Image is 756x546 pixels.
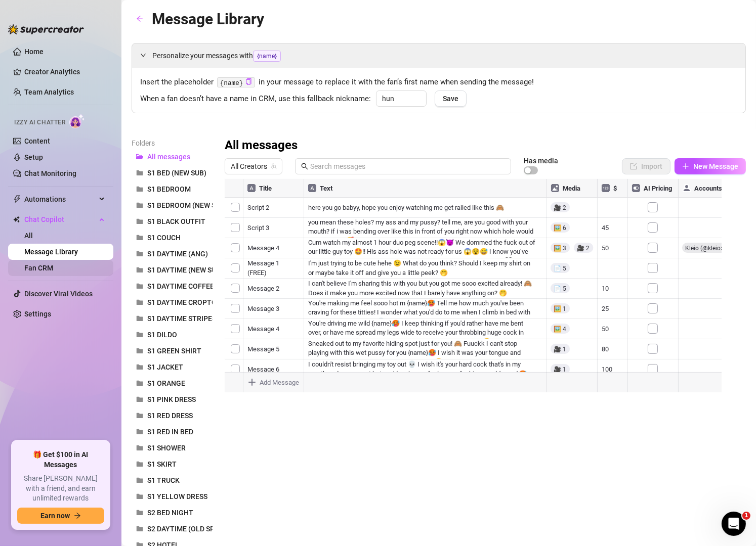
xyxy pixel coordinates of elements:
[682,163,689,170] span: plus
[24,191,96,207] span: Automations
[24,153,43,161] a: Setup
[132,407,213,424] button: S1 RED DRESS
[132,456,213,472] button: S1 SKIRT
[136,169,143,176] span: folder
[136,315,143,322] span: folder
[136,234,143,241] span: folder
[622,158,670,174] button: Import
[301,163,308,170] span: search
[132,278,213,294] button: S1 DAYTIME COFFEE
[132,472,213,488] button: S1 TRUCK
[722,512,746,536] iframe: Intercom live chat
[147,444,186,452] span: S1 SHOWER
[132,343,213,359] button: S1 GREEN SHIRT
[136,299,143,306] span: folder
[147,395,196,403] span: S1 PINK DRESS
[136,250,143,257] span: folder
[24,64,105,80] a: Creator Analytics
[225,138,298,154] h3: All messages
[136,493,143,500] span: folder
[253,51,281,62] span: {name}
[147,525,243,533] span: S2 DAYTIME (OLD SPENDERS)
[132,521,213,537] button: S2 DAYTIME (OLD SPENDERS)
[132,149,213,165] button: All messages
[136,380,143,387] span: folder
[140,76,737,88] span: Insert the placeholder in your message to replace it with the fan’s first name when sending the m...
[147,234,181,242] span: S1 COUCH
[17,508,104,524] button: Earn nowarrow-right
[132,505,213,521] button: S2 BED NIGHT
[136,202,143,209] span: folder
[152,50,737,62] span: Personalize your messages with
[24,137,50,145] a: Content
[132,327,213,343] button: S1 DILDO
[132,294,213,310] button: S1 DAYTIME CROPTOP
[147,460,177,468] span: S1 SKIRT
[147,298,221,306] span: S1 DAYTIME CROPTOP
[443,95,458,103] span: Save
[132,424,213,440] button: S1 RED IN BED
[132,440,213,456] button: S1 SHOWER
[132,230,213,246] button: S1 COUCH
[132,165,213,181] button: S1 BED (NEW SUB)
[136,347,143,354] span: folder
[147,428,193,436] span: S1 RED IN BED
[24,169,76,177] a: Chat Monitoring
[147,250,208,258] span: S1 DAYTIME (ANG)
[742,512,750,520] span: 1
[147,347,201,355] span: S1 GREEN SHIRT
[147,266,223,274] span: S1 DAYTIME (NEW SUB)
[136,331,143,338] span: folder
[147,492,207,500] span: S1 YELLOW DRESS
[132,359,213,375] button: S1 JACKET
[147,169,206,177] span: S1 BED (NEW SUB)
[24,248,78,256] a: Message Library
[147,153,190,161] span: All messages
[245,78,252,86] button: Click to Copy
[136,444,143,451] span: folder
[675,158,746,174] button: New Message
[8,24,84,34] img: logo-BBDzfeDw.svg
[13,216,20,223] img: Chat Copilot
[132,213,213,230] button: S1 BLACK OUTFIT
[24,211,96,227] span: Chat Copilot
[147,201,227,209] span: S1 BEDROOM (NEW SUB)
[136,477,143,484] span: folder
[132,310,213,327] button: S1 DAYTIME STRIPES
[136,218,143,225] span: folder
[24,290,93,298] a: Discover Viral Videos
[136,396,143,403] span: folder
[147,331,177,339] span: S1 DILDO
[136,509,143,516] span: folder
[147,314,216,323] span: S1 DAYTIME STRIPES
[17,450,104,470] span: 🎁 Get $100 in AI Messages
[132,181,213,197] button: S1 BEDROOM
[140,52,146,58] span: expanded
[147,217,205,225] span: S1 BLACK OUTFIT
[271,163,277,169] span: team
[136,283,143,290] span: folder
[17,474,104,504] span: Share [PERSON_NAME] with a friend, and earn unlimited rewards
[14,118,65,127] span: Izzy AI Chatter
[136,412,143,419] span: folder
[147,363,183,371] span: S1 JACKET
[136,461,143,468] span: folder
[524,158,558,164] article: Has media
[136,363,143,371] span: folder
[140,93,371,105] span: When a fan doesn’t have a name in CRM, use this fallback nickname:
[310,161,505,172] input: Search messages
[74,512,81,519] span: arrow-right
[136,153,143,160] span: folder-open
[152,7,264,31] article: Message Library
[136,186,143,193] span: folder
[136,428,143,435] span: folder
[24,48,44,56] a: Home
[132,138,213,149] article: Folders
[132,262,213,278] button: S1 DAYTIME (NEW SUB)
[24,232,33,240] a: All
[132,197,213,213] button: S1 BEDROOM (NEW SUB)
[147,379,185,387] span: S1 ORANGE
[24,88,74,96] a: Team Analytics
[147,412,193,420] span: S1 RED DRESS
[147,282,214,290] span: S1 DAYTIME COFFEE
